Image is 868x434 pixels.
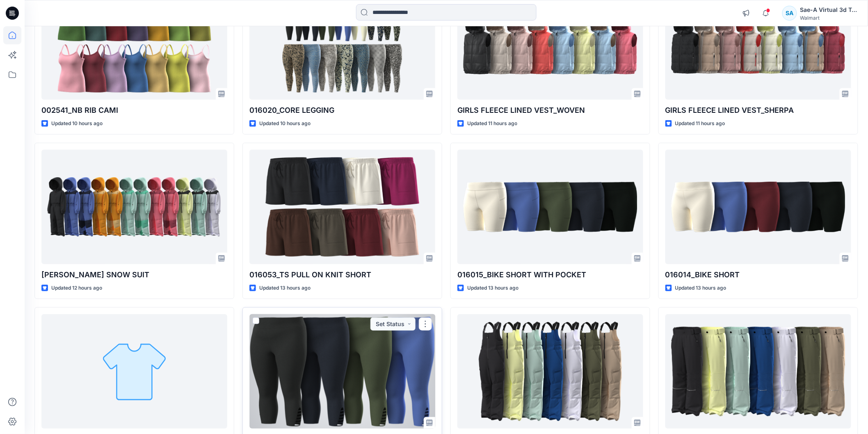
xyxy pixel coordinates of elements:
div: Walmart [800,15,858,21]
p: Updated 10 hours ago [259,119,311,128]
a: OZT TODDLER SNOW SUIT [41,150,227,264]
a: 016017_CAPRI LEGGING LADDER HEM [249,314,435,428]
p: 016053_TS PULL ON KNIT SHORT [249,269,435,281]
a: 016053_TS PULL ON KNIT SHORT [249,150,435,264]
p: 016015_BIKE SHORT WITH POCKET [457,269,643,281]
a: 016016_CAPRI LEGGING [41,314,227,428]
p: 016014_BIKE SHORT [665,269,851,281]
p: 002541_NB RIB CAMI [41,105,227,116]
p: Updated 11 hours ago [467,119,517,128]
p: GIRLS FLEECE LINED VEST_SHERPA [665,105,851,116]
p: Updated 11 hours ago [675,119,725,128]
div: Sae-A Virtual 3d Team [800,5,858,15]
p: Updated 13 hours ago [467,284,519,292]
p: Updated 13 hours ago [675,284,726,292]
p: Updated 13 hours ago [259,284,311,292]
a: GIRLS SNOW PANTS [665,314,851,428]
a: GIRLS SNOW BIB [457,314,643,428]
p: GIRLS FLEECE LINED VEST_WOVEN [457,105,643,116]
p: Updated 10 hours ago [51,119,103,128]
a: 016014_BIKE SHORT [665,150,851,264]
p: Updated 12 hours ago [51,284,102,292]
p: 016020_CORE LEGGING [249,105,435,116]
div: SA [782,6,797,21]
a: 016015_BIKE SHORT WITH POCKET [457,150,643,264]
p: [PERSON_NAME] SNOW SUIT [41,269,227,281]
